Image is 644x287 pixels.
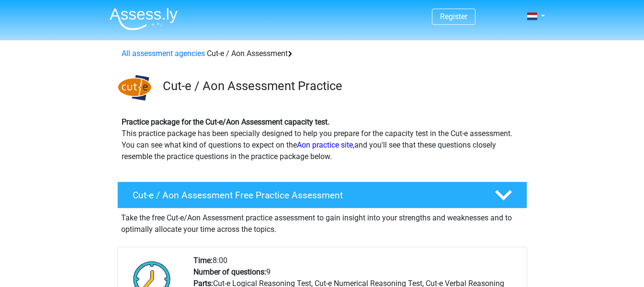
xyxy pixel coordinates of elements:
[122,117,329,126] font: Practice package for the Cut-e/Aon Assessment capacity test.
[110,8,178,30] img: Assessly
[193,256,213,265] font: Time:
[118,71,152,105] img: Cut-e Logo
[266,267,271,276] font: 9
[113,182,531,208] a: Cut-e / Aon Assessment Free Practice Assessment
[297,140,354,149] a: Aon practice site,
[163,79,342,93] font: Cut-e / Aon Assessment Practice
[133,190,343,201] font: Cut-e / Aon Assessment Free Practice Assessment
[193,267,266,276] font: Number of questions:
[207,49,288,58] font: Cut-e / Aon Assessment
[122,129,512,149] font: This practice package has been specially designed to help you prepare for the capacity test in th...
[440,12,467,21] a: Register
[122,49,205,58] a: All assessment agencies
[121,213,512,234] font: Take the free Cut-e/Aon Assessment practice assessment to gain insight into your strengths and we...
[213,256,227,265] font: 8:00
